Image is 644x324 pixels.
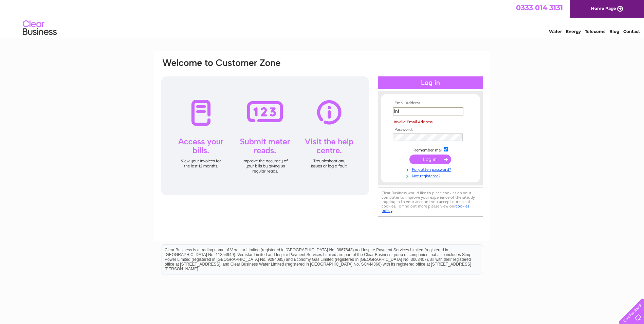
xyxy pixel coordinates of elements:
a: Blog [609,29,619,34]
a: Not registered? [393,172,470,179]
a: 0333 014 3131 [516,3,563,12]
a: Energy [566,29,581,34]
img: logo.png [22,18,57,38]
a: Telecoms [585,29,605,34]
input: Submit [409,155,451,164]
div: Clear Business would like to place cookies on your computer to improve your experience of the sit... [378,187,483,217]
th: Email Address: [391,101,470,106]
div: Clear Business is a trading name of Verastar Limited (registered in [GEOGRAPHIC_DATA] No. 3667643... [162,4,483,33]
a: Forgotten password? [393,166,470,172]
a: cookies policy [382,204,469,213]
span: Invalid Email Address [394,120,433,124]
th: Password: [391,127,470,132]
a: Contact [623,29,640,34]
a: Water [549,29,562,34]
td: Remember me? [391,146,470,153]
